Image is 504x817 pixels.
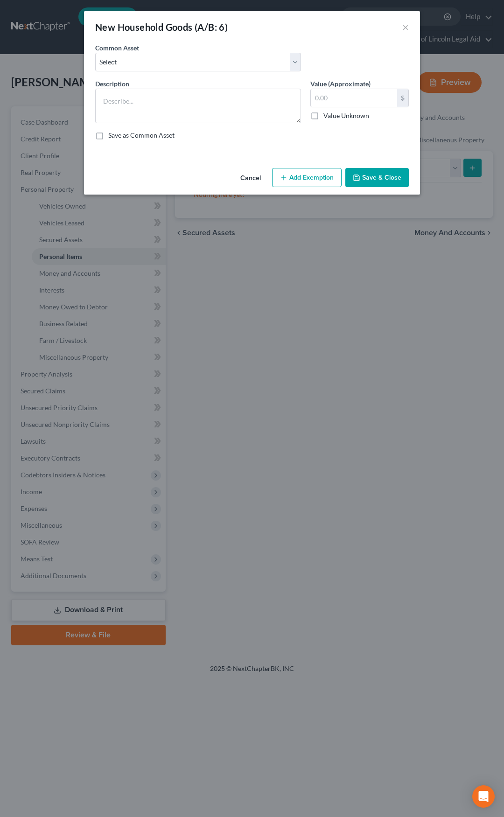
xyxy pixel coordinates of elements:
[95,21,228,34] div: New Household Goods (A/B: 6)
[95,43,139,53] label: Common Asset
[323,111,369,120] label: Value Unknown
[345,168,409,188] button: Save & Close
[402,21,409,33] button: ×
[397,89,408,107] div: $
[272,168,342,188] button: Add Exemption
[108,131,175,140] label: Save as Common Asset
[472,785,495,808] div: Open Intercom Messenger
[233,169,268,188] button: Cancel
[95,80,129,88] span: Description
[310,79,371,89] label: Value (Approximate)
[311,89,397,107] input: 0.00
